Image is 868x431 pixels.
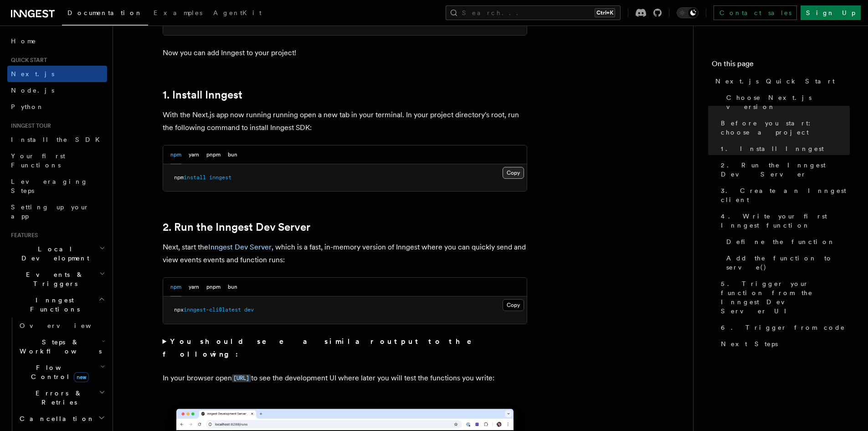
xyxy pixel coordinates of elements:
[189,278,199,296] button: yarn
[163,88,242,101] a: 1. Install Inngest
[11,152,65,169] span: Your first Functions
[232,374,251,382] a: [URL]
[723,89,850,115] a: Choose Next.js version
[16,410,107,427] button: Cancellation
[721,186,850,204] span: 3. Create an Inngest client
[16,317,107,334] a: Overview
[717,157,850,182] a: 2. Run the Inngest Dev Server
[715,77,835,86] span: Next.js Quick Start
[717,182,850,208] a: 3. Create an Inngest client
[7,148,107,173] a: Your first Functions
[714,5,797,20] a: Contact sales
[723,234,850,250] a: Define the function
[16,359,107,385] button: Flow Controlnew
[721,161,850,179] span: 2. Run the Inngest Dev Server
[213,9,262,16] span: AgentKit
[209,174,231,181] span: inngest
[7,232,38,239] span: Features
[726,93,850,111] span: Choose Next.js version
[801,5,861,20] a: Sign Up
[163,372,527,385] p: In your browser open to see the development UI where later you will test the functions you write:
[712,73,850,89] a: Next.js Quick Start
[208,3,267,25] a: AgentKit
[163,47,527,59] p: Now you can add Inngest to your project!
[11,103,44,110] span: Python
[717,140,850,157] a: 1. Install Inngest
[721,212,850,230] span: 4. Write your first Inngest function
[7,57,47,64] span: Quick start
[726,254,850,272] span: Add the function to serve()
[62,3,148,26] a: Documentation
[11,70,54,78] span: Next.js
[717,208,850,234] a: 4. Write your first Inngest function
[208,243,272,251] a: Inngest Dev Server
[11,87,54,94] span: Node.js
[232,374,251,382] code: [URL]
[503,167,524,179] button: Copy
[721,323,845,332] span: 6. Trigger from code
[228,145,237,164] button: bun
[163,335,527,361] summary: You should see a similar output to the following:
[503,299,524,311] button: Copy
[174,306,184,313] span: npx
[712,58,850,73] h4: On this page
[206,278,221,296] button: pnpm
[154,9,202,16] span: Examples
[721,144,824,153] span: 1. Install Inngest
[11,203,89,220] span: Setting up your app
[11,178,88,194] span: Leveraging Steps
[7,296,98,314] span: Inngest Functions
[228,278,237,296] button: bun
[16,385,107,410] button: Errors & Retries
[16,414,95,423] span: Cancellation
[16,338,102,356] span: Steps & Workflows
[163,109,527,134] p: With the Next.js app now running running open a new tab in your terminal. In your project directo...
[721,279,850,316] span: 5. Trigger your function from the Inngest Dev Server UI
[7,270,99,288] span: Events & Triggers
[7,199,107,224] a: Setting up your app
[717,336,850,352] a: Next Steps
[163,337,485,358] strong: You should see a similar output to the following:
[170,145,181,164] button: npm
[67,9,143,16] span: Documentation
[11,36,36,46] span: Home
[74,372,89,382] span: new
[677,7,699,18] button: Toggle dark mode
[595,8,615,17] kbd: Ctrl+K
[163,221,310,234] a: 2. Run the Inngest Dev Server
[16,389,99,407] span: Errors & Retries
[7,241,107,266] button: Local Development
[7,131,107,148] a: Install the SDK
[16,334,107,359] button: Steps & Workflows
[717,319,850,336] a: 6. Trigger from code
[723,250,850,275] a: Add the function to serve()
[7,266,107,292] button: Events & Triggers
[7,82,107,99] a: Node.js
[7,99,107,115] a: Python
[184,306,241,313] span: inngest-cli@latest
[7,66,107,82] a: Next.js
[721,339,778,348] span: Next Steps
[16,363,100,381] span: Flow Control
[184,174,206,181] span: install
[170,278,181,296] button: npm
[7,173,107,199] a: Leveraging Steps
[717,115,850,140] a: Before you start: choose a project
[446,5,621,20] button: Search...Ctrl+K
[11,136,105,143] span: Install the SDK
[7,33,107,49] a: Home
[174,174,184,181] span: npm
[7,244,99,263] span: Local Development
[163,241,527,266] p: Next, start the , which is a fast, in-memory version of Inngest where you can quickly send and vi...
[726,237,835,246] span: Define the function
[20,322,113,329] span: Overview
[148,3,208,25] a: Examples
[189,145,199,164] button: yarn
[717,275,850,319] a: 5. Trigger your function from the Inngest Dev Server UI
[721,119,850,137] span: Before you start: choose a project
[206,145,221,164] button: pnpm
[7,122,51,130] span: Inngest tour
[7,292,107,317] button: Inngest Functions
[244,306,254,313] span: dev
